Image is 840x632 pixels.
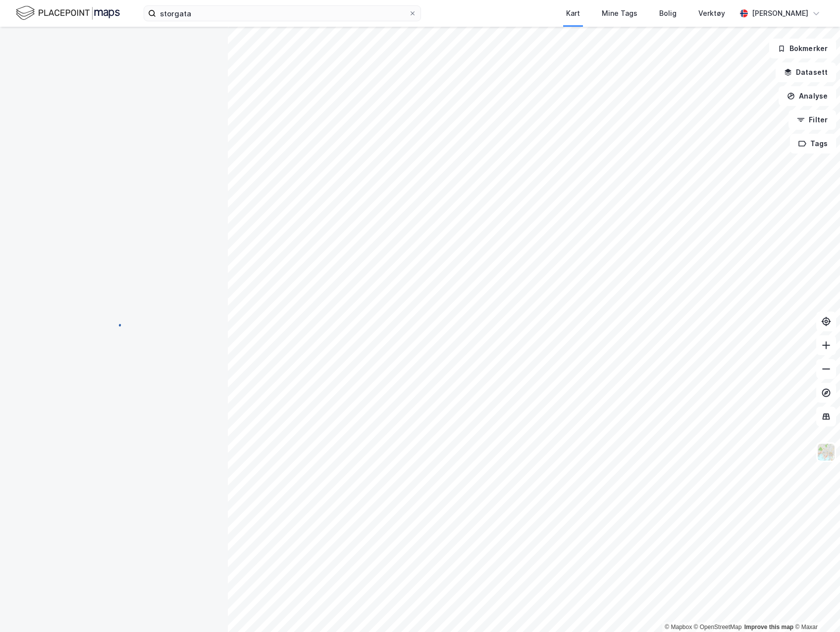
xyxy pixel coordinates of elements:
[752,7,808,19] div: [PERSON_NAME]
[665,624,692,631] a: Mapbox
[156,6,409,21] input: Søk på adresse, matrikkel, gårdeiere, leietakere eller personer
[788,110,836,130] button: Filter
[817,443,836,462] img: Z
[769,39,836,58] button: Bokmerker
[790,134,836,154] button: Tags
[694,624,742,631] a: OpenStreetMap
[790,584,840,632] iframe: Chat Widget
[744,624,793,631] a: Improve this map
[776,62,836,82] button: Datasett
[659,7,677,19] div: Bolig
[779,86,836,106] button: Analyse
[698,7,725,19] div: Verktøy
[16,4,120,22] img: logo.f888ab2527a4732fd821a326f86c7f29.svg
[566,7,580,19] div: Kart
[106,316,122,331] img: spinner.a6d8c91a73a9ac5275cf975e30b51cfb.svg
[602,7,637,19] div: Mine Tags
